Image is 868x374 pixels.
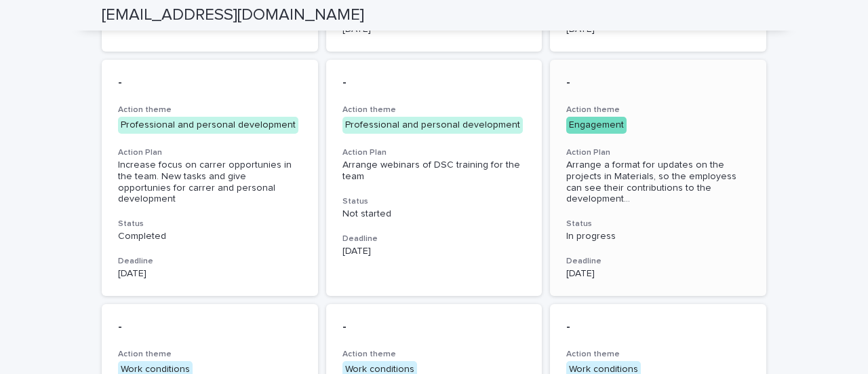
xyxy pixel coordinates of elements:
h3: Action theme [118,349,302,360]
p: Completed [118,231,302,242]
p: [DATE] [118,268,302,280]
h3: Action theme [342,349,526,360]
p: [DATE] [342,246,526,257]
a: -Action themeProfessional and personal developmentAction PlanIncrease focus on carrer opportunies... [102,60,318,296]
div: Professional and personal development [342,117,523,134]
span: - [342,321,347,333]
h3: Status [566,219,750,229]
h3: Status [118,219,302,229]
h3: Deadline [566,256,750,267]
span: - [566,77,570,89]
h3: Action theme [118,105,302,115]
span: - [342,77,347,89]
span: - [566,321,570,333]
h2: [EMAIL_ADDRESS][DOMAIN_NAME] [102,5,364,25]
span: Arrange webinars of DSC training for the team [342,160,523,181]
a: -Action themeEngagementAction PlanArrange a format for updates on the projects in Materials, so t... [550,60,766,296]
h3: Action theme [342,105,526,115]
h3: Status [342,196,526,207]
h3: Deadline [342,233,526,244]
a: -Action themeProfessional and personal developmentAction PlanArrange webinars of DSC training for... [326,60,542,296]
div: Professional and personal development [118,117,298,134]
h3: Deadline [118,256,302,267]
span: Increase focus on carrer opportunies in the team. New tasks and give opportunies for carrer and p... [118,160,294,204]
h3: Action theme [566,105,750,115]
h3: Action theme [566,349,750,360]
span: - [118,321,122,333]
h3: Action Plan [566,147,750,158]
p: [DATE] [566,268,750,280]
span: Arrange a format for updates on the projects in Materials, so the employess can see their contrib... [566,160,750,205]
div: Engagement [566,117,627,134]
h3: Action Plan [118,147,302,158]
p: Not started [342,208,526,220]
p: In progress [566,231,750,242]
h3: Action Plan [342,147,526,158]
span: - [118,77,122,89]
